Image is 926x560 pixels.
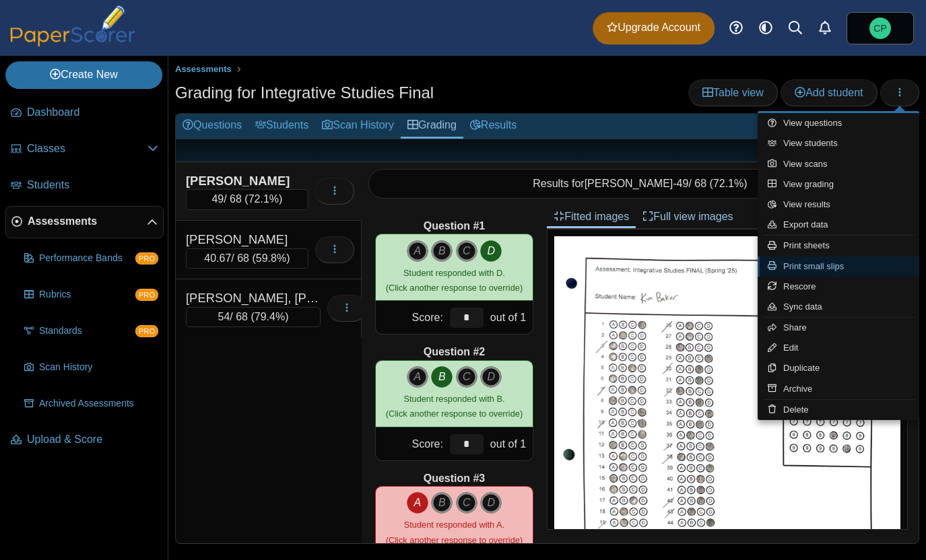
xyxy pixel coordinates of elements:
[487,427,533,460] div: out of 1
[175,81,434,104] h1: Grading for Integrative Studies Final
[5,5,140,46] img: PaperScorer
[431,366,453,388] i: B
[713,178,743,189] span: 72.1%
[256,252,286,264] span: 59.8%
[27,178,158,193] span: Students
[211,193,224,205] span: 49
[204,252,231,264] span: 40.67
[401,114,463,139] a: Grading
[781,79,877,106] a: Add student
[677,178,689,189] span: 49
[593,12,715,44] a: Upgrade Account
[758,297,919,317] a: Sync data
[431,492,453,514] i: B
[758,154,919,174] a: View scans
[19,242,164,275] a: Performance Bands PRO
[480,492,502,514] i: D
[386,394,523,419] small: (Click another response to override)
[5,424,164,456] a: Upload & Score
[424,345,486,359] b: Question #2
[404,520,504,530] span: Student responded with A.
[249,193,279,205] span: 72.1%
[39,397,158,411] span: Archived Assessments
[688,79,778,106] a: Table view
[135,325,158,337] span: PRO
[431,240,453,262] i: B
[376,301,447,334] div: Score:
[873,24,886,33] span: Cyrus Patel
[758,256,919,277] a: Print small slips
[480,366,502,388] i: D
[5,97,164,129] a: Dashboard
[39,324,135,338] span: Standards
[135,289,158,301] span: PRO
[135,252,158,265] span: PRO
[480,240,502,262] i: D
[702,87,764,98] span: Table view
[386,268,523,293] small: (Click another response to override)
[407,366,428,388] i: A
[376,427,447,460] div: Score:
[186,307,321,327] div: / 68 ( )
[27,141,147,156] span: Classes
[758,318,919,338] a: Share
[5,206,164,238] a: Assessments
[218,311,230,322] span: 54
[403,394,504,404] span: Student responded with B.
[175,64,232,74] span: Assessments
[28,214,147,229] span: Assessments
[456,492,477,514] i: C
[315,114,401,139] a: Scan History
[19,351,164,384] a: Scan History
[5,37,140,48] a: PaperScorer
[19,315,164,347] a: Standards PRO
[186,289,321,307] div: [PERSON_NAME], [PERSON_NAME]
[636,205,739,228] a: Full view images
[758,358,919,378] a: Duplicate
[758,236,919,256] a: Print sheets
[424,219,486,234] b: Question #1
[795,87,863,98] span: Add student
[456,240,477,262] i: C
[607,20,700,35] span: Upgrade Account
[39,252,135,265] span: Performance Bands
[186,248,308,269] div: / 68 ( )
[407,492,428,514] i: A
[407,240,428,262] i: A
[368,169,912,199] div: Results for - / 68 ( )
[585,178,673,189] span: [PERSON_NAME]
[19,388,164,420] a: Archived Assessments
[5,61,162,88] a: Create New
[39,361,158,374] span: Scan History
[386,520,523,545] small: (Click another response to override)
[847,12,914,44] a: Cyrus Patel
[39,288,135,302] span: Rubrics
[758,174,919,195] a: View grading
[424,471,486,486] b: Question #3
[186,189,308,209] div: / 68 ( )
[758,379,919,399] a: Archive
[19,279,164,311] a: Rubrics PRO
[758,195,919,215] a: View results
[758,133,919,153] a: View students
[5,133,164,166] a: Classes
[810,13,840,43] a: Alerts
[176,114,249,139] a: Questions
[758,400,919,420] a: Delete
[27,105,158,120] span: Dashboard
[758,215,919,235] a: Export data
[186,231,308,248] div: [PERSON_NAME]
[5,170,164,202] a: Students
[487,301,533,334] div: out of 1
[456,366,477,388] i: C
[255,311,285,322] span: 79.4%
[249,114,315,139] a: Students
[186,172,308,190] div: [PERSON_NAME]
[547,205,636,228] a: Fitted images
[172,61,235,78] a: Assessments
[869,17,891,39] span: Cyrus Patel
[463,114,523,139] a: Results
[27,432,158,447] span: Upload & Score
[758,338,919,358] a: Edit
[758,113,919,133] a: View questions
